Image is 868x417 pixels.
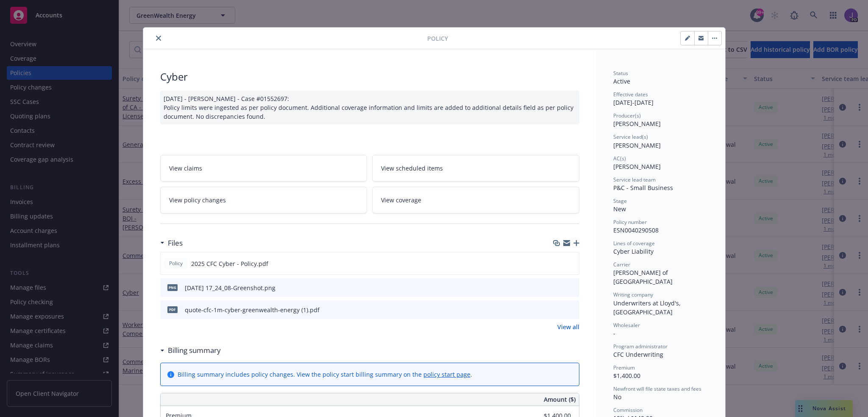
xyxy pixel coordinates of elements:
[167,306,178,313] span: pdf
[613,133,648,140] span: Service lead(s)
[568,283,576,292] button: preview file
[613,299,682,316] span: Underwriters at Lloyd's, [GEOGRAPHIC_DATA]
[613,184,673,192] span: P&C - Small Business
[613,343,668,350] span: Program administrator
[372,155,579,182] a: View scheduled items
[557,322,579,331] a: View all
[613,176,656,183] span: Service lead team
[613,350,663,358] span: CFC Underwriting
[613,205,626,213] span: New
[160,155,367,182] a: View claims
[613,162,661,171] span: [PERSON_NAME]
[568,305,576,314] button: preview file
[555,305,562,314] button: download file
[613,329,615,337] span: -
[169,196,226,204] span: View policy changes
[544,395,576,404] span: Amount ($)
[613,197,627,204] span: Stage
[613,372,640,380] span: $1,400.00
[613,406,643,414] span: Commission
[160,187,367,213] a: View policy changes
[168,345,221,356] h3: Billing summary
[191,259,268,268] span: 2025 CFC Cyber - Policy.pdf
[423,370,470,378] a: policy start page
[167,260,184,267] span: Policy
[613,91,708,107] div: [DATE] - [DATE]
[427,34,448,43] span: Policy
[613,393,621,401] span: No
[185,283,275,292] div: [DATE] 17_24_08-Greenshot.png
[160,70,579,84] div: Cyber
[613,120,661,128] span: [PERSON_NAME]
[372,187,579,213] a: View coverage
[613,322,640,329] span: Wholesaler
[613,247,708,256] div: Cyber Liability
[555,283,562,292] button: download file
[168,238,183,249] h3: Files
[169,164,202,173] span: View claims
[613,226,659,234] span: ESN0040290508
[613,91,648,98] span: Effective dates
[554,259,561,268] button: download file
[178,370,472,379] div: Billing summary includes policy changes. View the policy start billing summary on the .
[167,284,178,291] span: png
[381,164,443,173] span: View scheduled items
[160,238,183,249] div: Files
[613,269,673,285] span: [PERSON_NAME] of [GEOGRAPHIC_DATA]
[160,345,221,356] div: Billing summary
[160,91,579,124] div: [DATE] - [PERSON_NAME] - Case #01552697: Policy limits were ingested as per policy document. Addi...
[613,155,626,162] span: AC(s)
[613,112,641,119] span: Producer(s)
[613,218,647,226] span: Policy number
[613,364,635,371] span: Premium
[153,33,164,43] button: close
[613,261,630,268] span: Carrier
[613,291,653,298] span: Writing company
[613,77,630,85] span: Active
[185,305,320,314] div: quote-cfc-1m-cyber-greenwealth-energy (1).pdf
[381,196,421,204] span: View coverage
[613,240,655,247] span: Lines of coverage
[613,141,661,149] span: [PERSON_NAME]
[613,70,628,77] span: Status
[613,385,701,392] span: Newfront will file state taxes and fees
[568,259,576,268] button: preview file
